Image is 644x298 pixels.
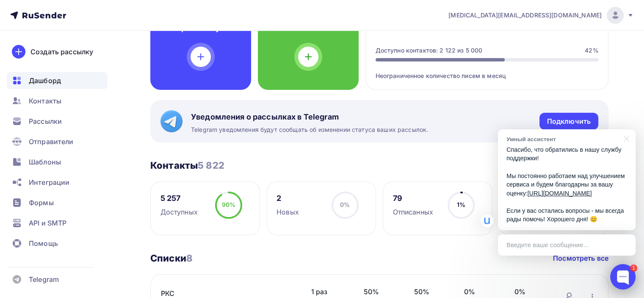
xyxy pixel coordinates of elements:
[506,135,619,143] div: Умный ассистент
[311,287,346,297] span: 1 раз
[30,47,93,57] div: Создать рассылку
[340,201,350,208] span: 0%
[186,253,193,264] span: 8
[29,96,61,106] span: Контакты
[448,11,602,19] span: [MEDICAL_DATA][EMAIL_ADDRESS][DOMAIN_NAME]
[7,133,108,150] a: Отправители
[29,116,62,126] span: Рассылки
[29,136,74,147] span: Отправители
[393,207,433,217] div: Отписанных
[364,287,397,297] span: 50%
[29,218,66,228] span: API и SMTP
[630,265,637,272] div: 1
[198,160,224,171] span: 5 822
[414,287,448,297] span: 50%
[29,198,54,208] span: Формы
[498,234,636,256] div: Введите ваше сообщение...
[276,207,299,217] div: Новых
[222,201,235,208] span: 90%
[191,112,428,122] span: Уведомления о рассылках в Telegram
[448,7,634,24] a: [MEDICAL_DATA][EMAIL_ADDRESS][DOMAIN_NAME]
[7,153,108,170] a: Шаблоны
[464,287,498,297] span: 0%
[7,113,108,130] a: Рассылки
[150,252,193,264] h3: Списки
[29,238,58,248] span: Помощь
[528,190,592,197] a: [URL][DOMAIN_NAME]
[29,177,69,187] span: Интеграции
[29,157,61,167] span: Шаблоны
[7,92,108,109] a: Контакты
[553,253,608,263] a: Посмотреть все
[150,159,224,171] h3: Контакты
[585,46,598,55] div: 42%
[7,72,108,89] a: Дашборд
[506,145,627,224] p: Спасибо, что обратились в нашу службу поддержки! Мы постоянно работаем над улучшением сервиса и б...
[29,274,59,284] span: Telegram
[7,194,108,211] a: Формы
[191,125,428,134] span: Telegram уведомления будут сообщать об изменении статуса ваших рассылок.
[457,201,465,208] span: 1%
[393,193,433,203] div: 79
[481,214,493,227] img: Умный ассистент
[160,207,198,217] div: Доступных
[376,46,483,55] div: Доступно контактов: 2 122 из 5 000
[276,193,299,203] div: 2
[376,61,599,80] div: Неограниченное количество писем в месяц
[514,287,548,297] span: 0%
[29,75,61,86] span: Дашборд
[547,117,591,126] div: Подключить
[160,193,198,203] div: 5 257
